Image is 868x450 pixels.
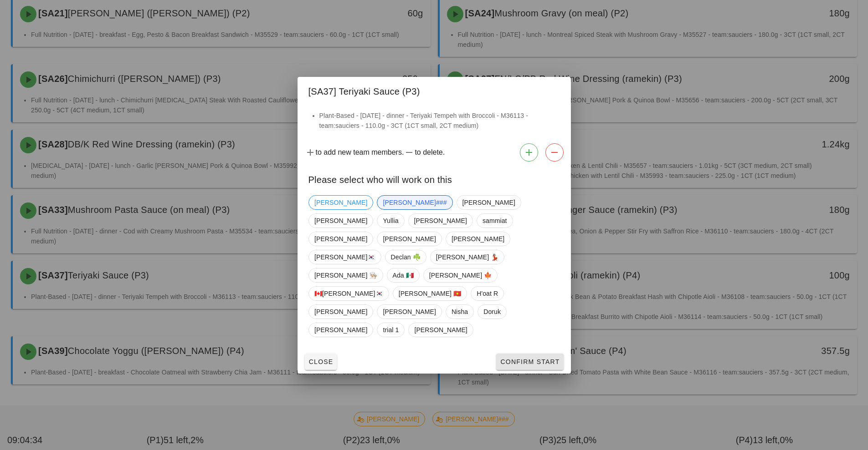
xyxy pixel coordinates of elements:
[314,196,367,209] span: [PERSON_NAME]
[414,214,467,228] span: [PERSON_NAME]
[383,305,436,319] span: [PERSON_NAME]
[314,214,367,228] span: [PERSON_NAME]
[414,323,467,337] span: [PERSON_NAME]
[392,268,413,282] span: Ada 🇲🇽
[308,358,334,365] span: Close
[314,287,383,300] span: 🇨🇦[PERSON_NAME]🇰🇷
[383,196,447,209] span: [PERSON_NAME]###
[319,111,560,131] li: Plant-Based - [DATE] - dinner - Teriyaki Tempeh with Broccoli - M36113 - team:sauciers - 110.0g -...
[429,268,492,282] span: [PERSON_NAME] 🍁
[451,305,467,319] span: Nisha
[390,250,420,264] span: Declan ☘️
[314,250,375,264] span: [PERSON_NAME]🇰🇷
[477,287,498,300] span: H'oat R
[298,77,571,103] div: [SA37] Teriyaki Sauce (P3)
[496,354,563,370] button: Confirm Start
[298,140,571,165] div: to add new team members. to delete.
[483,305,501,319] span: Doruk
[482,214,507,228] span: sammiat
[305,354,337,370] button: Close
[436,250,498,264] span: [PERSON_NAME] 💃🏽
[314,323,367,337] span: [PERSON_NAME]
[298,165,571,192] div: Please select who will work on this
[500,358,560,365] span: Confirm Start
[398,287,461,300] span: [PERSON_NAME] 🇻🇳
[462,196,515,209] span: [PERSON_NAME]
[383,214,398,228] span: Yullia
[383,323,399,337] span: trial 1
[314,305,367,319] span: [PERSON_NAME]
[451,232,504,246] span: [PERSON_NAME]
[314,268,377,282] span: [PERSON_NAME] 👨🏼‍🍳
[314,232,367,246] span: [PERSON_NAME]
[383,232,436,246] span: [PERSON_NAME]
